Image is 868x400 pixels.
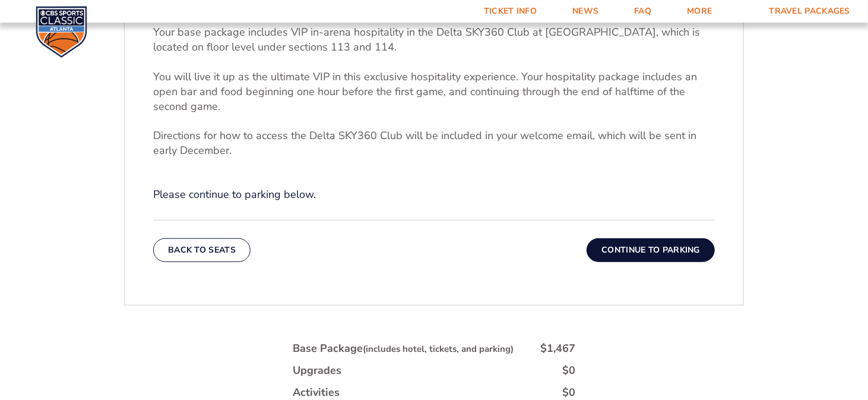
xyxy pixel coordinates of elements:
[562,363,575,378] div: $0
[153,187,715,202] p: Please continue to parking below.
[293,363,341,378] div: Upgrades
[36,6,87,58] img: CBS Sports Classic
[540,341,575,356] div: $1,467
[587,238,715,262] button: Continue To Parking
[153,128,715,158] p: Directions for how to access the Delta SKY360 Club will be included in your welcome email, which ...
[153,25,715,55] p: Your base package includes VIP in-arena hospitality in the Delta SKY360 Club at [GEOGRAPHIC_DATA]...
[293,385,340,400] div: Activities
[363,343,514,355] small: (includes hotel, tickets, and parking)
[153,238,251,262] button: Back To Seats
[153,70,715,115] p: You will live it up as the ultimate VIP in this exclusive hospitality experience. Your hospitalit...
[293,341,514,356] div: Base Package
[562,385,575,400] div: $0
